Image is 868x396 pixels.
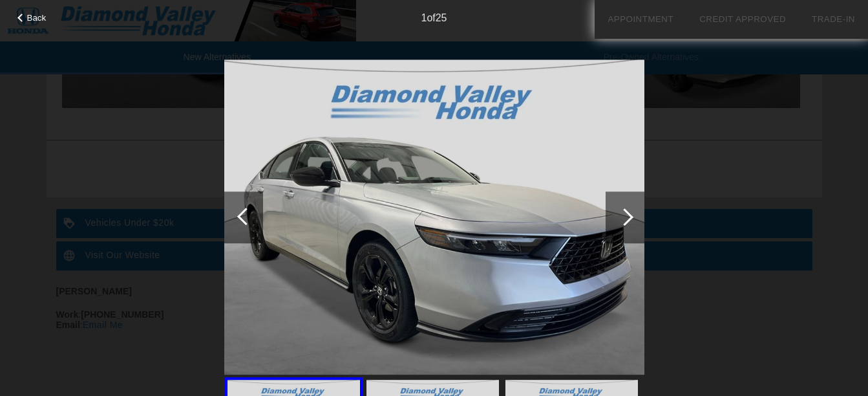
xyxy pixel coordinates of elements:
span: 25 [436,12,447,23]
a: Credit Approved [699,14,786,24]
a: Appointment [608,14,673,24]
span: 1 [421,12,427,23]
img: b9425037-60b3-45c3-afc3-24d831ca8150.jpg [224,60,644,375]
span: Back [27,13,47,23]
a: Trade-In [812,14,855,24]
